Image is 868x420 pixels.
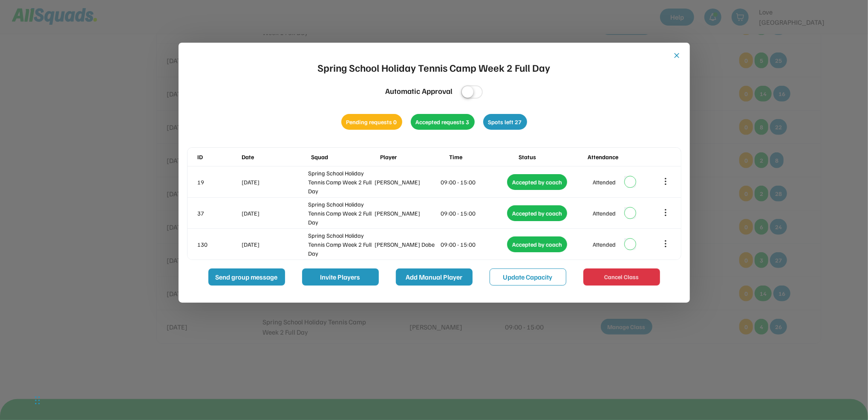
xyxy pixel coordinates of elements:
button: Invite Players [302,268,379,286]
div: [PERSON_NAME] [375,178,439,187]
div: Time [449,152,516,161]
div: Spots left 27 [483,114,527,130]
div: Accepted by coach [507,236,567,252]
div: Squad [311,152,378,161]
div: Spring School Holiday Tennis Camp Week 2 Full Day [318,60,551,75]
button: Send group message [208,268,285,286]
div: Accepted by coach [507,174,567,190]
div: [PERSON_NAME] [375,209,439,218]
div: Automatic Approval [385,85,453,97]
div: [DATE] [242,178,307,187]
div: Attended [593,178,616,187]
div: 09:00 - 15:00 [441,240,506,249]
div: [DATE] [242,209,307,218]
div: Accepted requests 3 [411,114,475,130]
div: Date [242,152,309,161]
div: 09:00 - 15:00 [441,178,506,187]
div: Attended [593,240,616,249]
div: Spring School Holiday Tennis Camp Week 2 Full Day [308,200,373,227]
button: Add Manual Player [396,268,473,286]
div: Pending requests 0 [341,114,402,130]
div: Attendance [588,152,655,161]
div: Spring School Holiday Tennis Camp Week 2 Full Day [308,231,373,258]
div: Player [380,152,447,161]
div: 130 [198,240,240,249]
div: 19 [198,178,240,187]
div: 37 [198,209,240,218]
div: Attended [593,209,616,218]
div: [DATE] [242,240,307,249]
div: Status [519,152,586,161]
button: Update Capacity [490,268,566,286]
button: close [673,51,681,60]
button: Cancel Class [583,268,660,286]
div: [PERSON_NAME] Dobe [375,240,439,249]
div: Spring School Holiday Tennis Camp Week 2 Full Day [308,169,373,195]
div: ID [198,152,240,161]
div: 09:00 - 15:00 [441,209,506,218]
div: Accepted by coach [507,205,567,221]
